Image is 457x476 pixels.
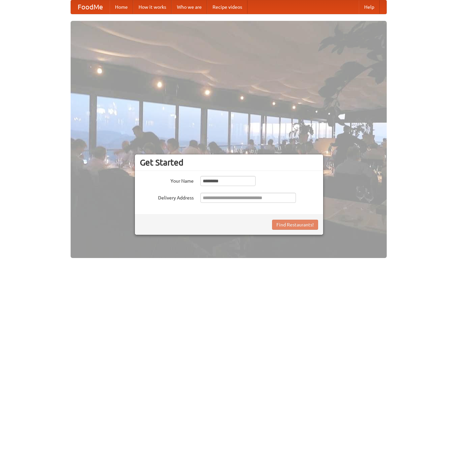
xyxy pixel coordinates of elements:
[140,157,318,168] h3: Get Started
[71,0,110,14] a: FoodMe
[359,0,380,14] a: Help
[110,0,133,14] a: Home
[140,176,194,184] label: Your Name
[133,0,172,14] a: How it works
[172,0,207,14] a: Who we are
[207,0,247,14] a: Recipe videos
[140,193,194,201] label: Delivery Address
[272,220,318,230] button: Find Restaurants!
